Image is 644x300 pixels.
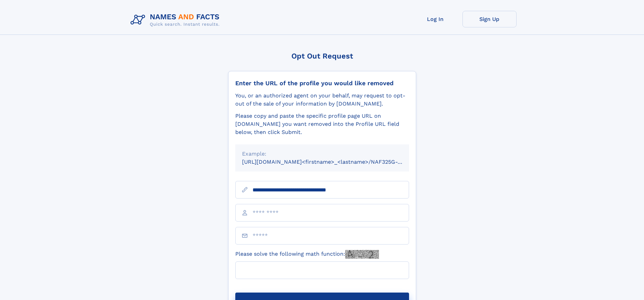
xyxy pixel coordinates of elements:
div: Example: [242,150,402,158]
a: Log In [408,11,462,27]
label: Please solve the following math function: [235,250,379,259]
small: [URL][DOMAIN_NAME]<firstname>_<lastname>/NAF325G-xxxxxxxx [242,159,422,165]
div: Enter the URL of the profile you would like removed [235,79,409,87]
div: Please copy and paste the specific profile page URL on [DOMAIN_NAME] you want removed into the Pr... [235,112,409,136]
div: Opt Out Request [228,52,416,60]
div: You, or an authorized agent on your behalf, may request to opt-out of the sale of your informatio... [235,92,409,108]
a: Sign Up [462,11,517,27]
img: Logo Names and Facts [128,11,225,29]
